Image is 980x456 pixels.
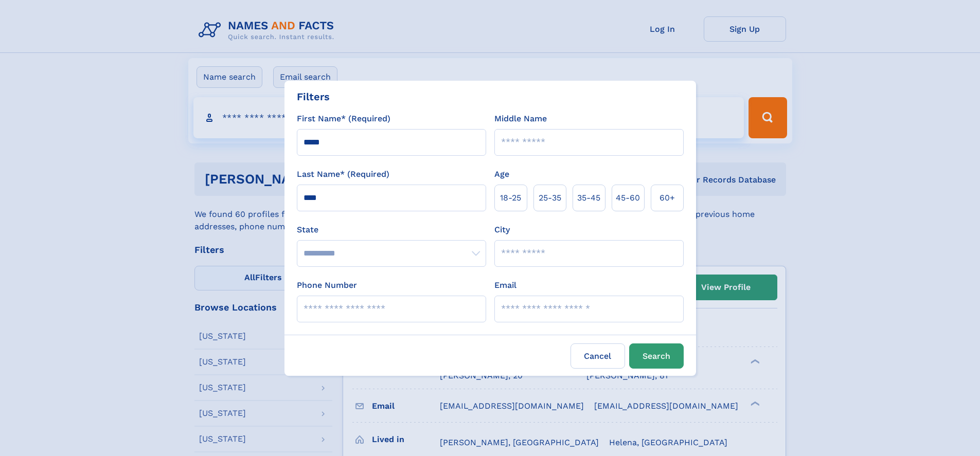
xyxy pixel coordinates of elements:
[660,192,675,204] span: 60+
[494,224,510,236] label: City
[577,192,600,204] span: 35‑45
[297,89,330,104] div: Filters
[500,192,521,204] span: 18‑25
[297,224,486,236] label: State
[297,113,390,125] label: First Name* (Required)
[571,343,625,369] label: Cancel
[494,168,509,180] label: Age
[297,168,389,180] label: Last Name* (Required)
[539,192,561,204] span: 25‑35
[297,279,357,291] label: Phone Number
[494,279,516,291] label: Email
[616,192,640,204] span: 45‑60
[629,343,684,369] button: Search
[494,113,547,125] label: Middle Name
